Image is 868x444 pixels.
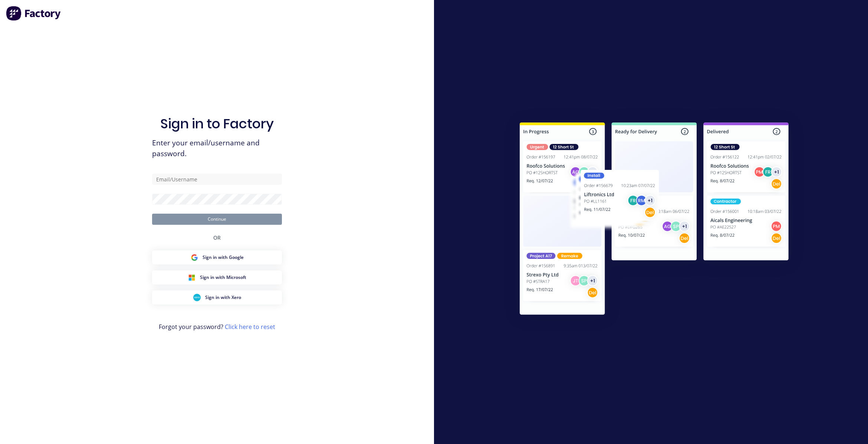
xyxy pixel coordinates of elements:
img: Microsoft Sign in [188,274,195,281]
img: Factory [6,6,62,21]
span: Forgot your password? [159,322,275,331]
a: Click here to reset [225,323,275,331]
div: OR [213,225,221,250]
span: Sign in with Google [203,254,244,261]
button: Google Sign inSign in with Google [152,250,282,264]
img: Xero Sign in [193,294,201,301]
img: Sign in [503,108,805,332]
button: Continue [152,214,282,225]
span: Sign in with Xero [205,294,241,301]
input: Email/Username [152,174,282,185]
button: Microsoft Sign inSign in with Microsoft [152,270,282,285]
span: Enter your email/username and password. [152,138,282,159]
button: Xero Sign inSign in with Xero [152,290,282,305]
h1: Sign in to Factory [160,116,274,132]
img: Google Sign in [191,254,198,261]
span: Sign in with Microsoft [200,274,246,281]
